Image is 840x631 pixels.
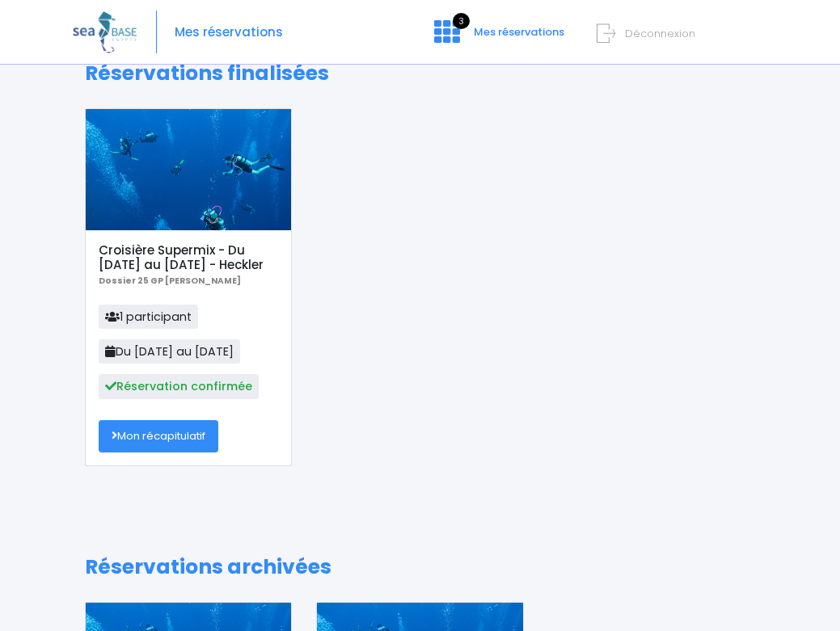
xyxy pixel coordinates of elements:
h1: Réservations finalisées [85,61,755,86]
a: Mon récapitulatif [99,420,218,452]
span: Mes réservations [474,24,564,40]
span: 1 participant [99,305,198,329]
h5: Croisière Supermix - Du [DATE] au [DATE] - Heckler [99,243,278,272]
span: Déconnexion [625,26,695,41]
span: Du [DATE] au [DATE] [99,339,240,364]
span: Réservation confirmée [99,374,259,398]
b: Dossier 25 GP [PERSON_NAME] [99,275,241,287]
h1: Réservations archivées [85,555,755,579]
span: 3 [453,13,470,29]
a: 3 Mes réservations [421,30,574,45]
